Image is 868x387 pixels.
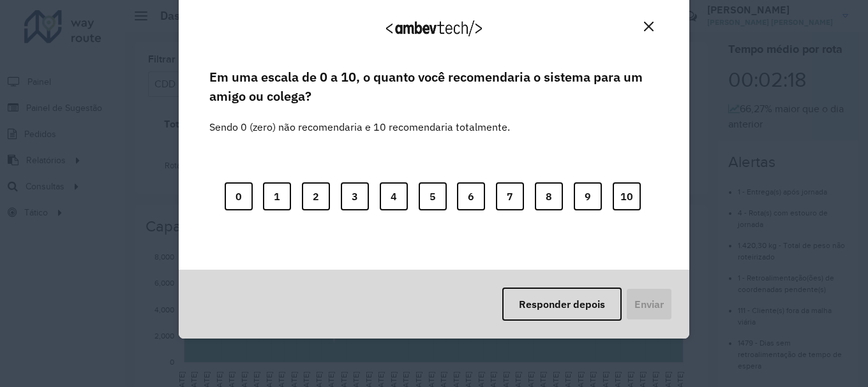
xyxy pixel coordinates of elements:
button: 2 [302,182,330,210]
label: Em uma escala de 0 a 10, o quanto você recomendaria o sistema para um amigo ou colega? [209,68,659,106]
button: 3 [341,182,369,210]
button: Close [639,17,659,36]
button: 10 [613,182,641,210]
button: 5 [419,182,447,210]
button: 7 [496,182,524,210]
button: 4 [380,182,408,210]
button: 9 [574,182,602,210]
img: Close [644,22,654,31]
button: 6 [457,182,485,210]
button: 8 [535,182,563,210]
button: 0 [225,182,253,210]
img: Logo Ambevtech [386,20,482,36]
button: Responder depois [502,288,622,321]
button: 1 [263,182,291,210]
label: Sendo 0 (zero) não recomendaria e 10 recomendaria totalmente. [209,104,510,135]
